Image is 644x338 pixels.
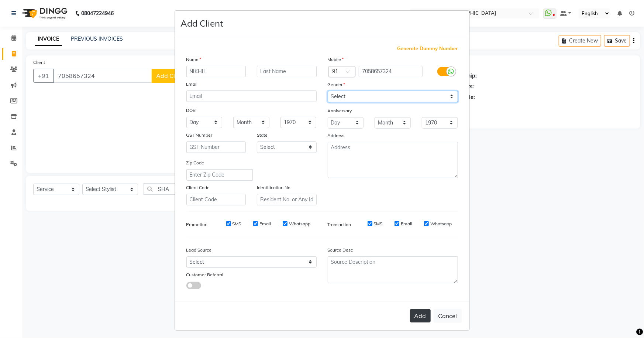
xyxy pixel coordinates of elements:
label: SMS [233,221,241,227]
button: Cancel [434,309,462,323]
label: Address [328,132,345,139]
label: Transaction [328,221,351,228]
input: Email [186,91,317,102]
label: Source Desc [328,247,353,253]
span: Generate Dummy Number [397,45,458,52]
input: Mobile [359,66,423,77]
label: Email [259,221,271,227]
input: First Name [186,66,246,77]
input: Client Code [186,194,246,205]
input: Enter Zip Code [186,169,253,181]
input: GST Number [186,141,246,153]
label: GST Number [186,132,213,139]
label: Mobile [328,56,344,63]
label: Email [401,221,412,227]
input: Resident No. or Any Id [257,194,317,205]
label: Whatsapp [289,221,310,227]
label: DOB [186,107,196,114]
label: Whatsapp [430,221,452,227]
label: Lead Source [186,247,212,253]
label: Customer Referral [186,272,224,278]
input: Last Name [257,66,317,77]
label: Identification No. [257,184,292,191]
label: Name [186,56,202,63]
label: Anniversary [328,107,352,114]
label: Client Code [186,184,210,191]
label: Promotion [186,221,208,228]
label: Email [186,81,198,88]
label: SMS [374,221,383,227]
h4: Add Client [181,17,223,30]
button: Add [410,309,431,322]
label: State [257,132,268,139]
label: Zip Code [186,160,204,166]
label: Gender [328,81,345,88]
